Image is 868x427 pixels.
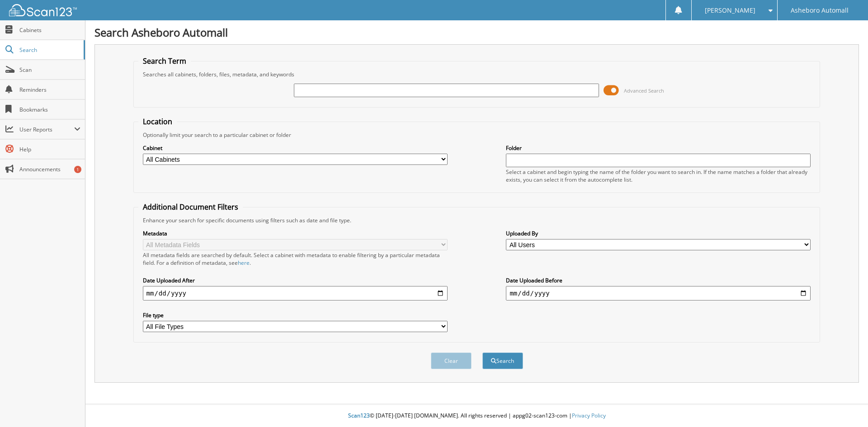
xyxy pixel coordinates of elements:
span: Announcements [19,165,80,173]
div: 1 [74,166,81,173]
input: start [143,286,448,300]
div: Optionally limit your search to a particular cabinet or folder [138,131,816,139]
span: Advanced Search [624,87,664,94]
span: Help [19,145,80,153]
span: Asheboro Automall [791,8,849,13]
span: Bookmarks [19,106,80,113]
button: Clear [431,352,472,369]
input: end [506,286,811,300]
a: here [238,259,250,267]
div: All metadata fields are searched by default. Select a cabinet with metadata to enable filtering b... [143,251,448,267]
span: Search [19,46,79,54]
button: Search [482,352,523,369]
a: Privacy Policy [572,412,606,419]
span: Cabinets [19,26,80,34]
legend: Additional Document Filters [138,202,243,212]
img: scan123-logo-white.svg [9,4,77,16]
legend: Search Term [138,56,191,66]
span: User Reports [19,126,74,133]
label: Cabinet [143,144,448,152]
div: Enhance your search for specific documents using filters such as date and file type. [138,216,816,224]
div: © [DATE]-[DATE] [DOMAIN_NAME]. All rights reserved | appg02-scan123-com | [85,405,868,427]
label: Date Uploaded Before [506,277,811,284]
span: Scan [19,66,80,74]
span: Scan123 [348,412,370,419]
span: [PERSON_NAME] [705,8,755,13]
legend: Location [138,117,177,127]
span: Reminders [19,86,80,94]
div: Searches all cabinets, folders, files, metadata, and keywords [138,70,816,78]
label: Metadata [143,230,448,237]
label: File type [143,311,448,319]
div: Select a cabinet and begin typing the name of the folder you want to search in. If the name match... [506,168,811,183]
label: Folder [506,144,811,152]
label: Uploaded By [506,230,811,237]
h1: Search Asheboro Automall [94,25,859,40]
label: Date Uploaded After [143,277,448,284]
